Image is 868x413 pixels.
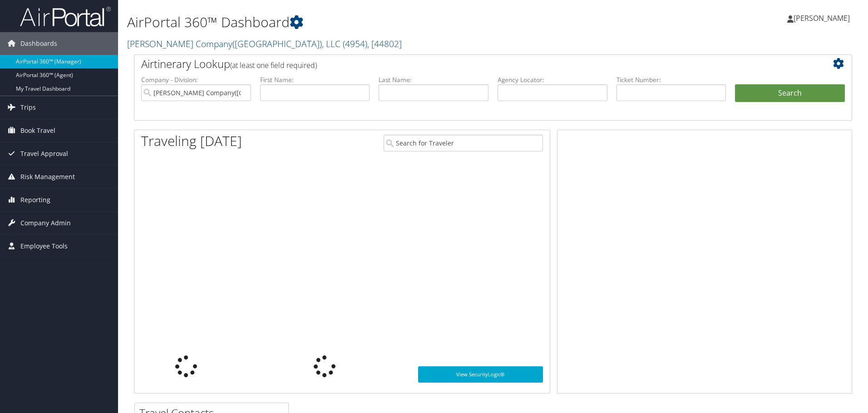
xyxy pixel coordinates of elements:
a: [PERSON_NAME] Company([GEOGRAPHIC_DATA]), LLC [127,38,402,50]
span: (at least one field required) [230,60,317,70]
span: ( 4954 ) [343,38,367,50]
label: First Name: [260,75,370,84]
h2: Airtinerary Lookup [141,56,785,72]
span: , [ 44802 ] [367,38,402,50]
span: Employee Tools [20,235,68,258]
label: Last Name: [379,75,488,84]
button: Search [735,84,845,102]
span: Book Travel [20,119,55,142]
a: [PERSON_NAME] [787,5,859,32]
span: Company Admin [20,212,71,234]
a: View SecurityLogic® [418,366,543,383]
span: Trips [20,96,36,119]
label: Agency Locator: [498,75,607,84]
img: airportal-logo.png [20,6,111,27]
span: Reporting [20,189,50,211]
span: Dashboards [20,32,57,55]
label: Ticket Number: [616,75,726,84]
span: [PERSON_NAME] [794,13,850,23]
span: Travel Approval [20,142,68,165]
input: Search for Traveler [384,135,543,151]
h1: AirPortal 360™ Dashboard [127,13,615,32]
label: Company - Division: [141,75,251,84]
span: Risk Management [20,165,75,188]
h1: Traveling [DATE] [141,131,242,151]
